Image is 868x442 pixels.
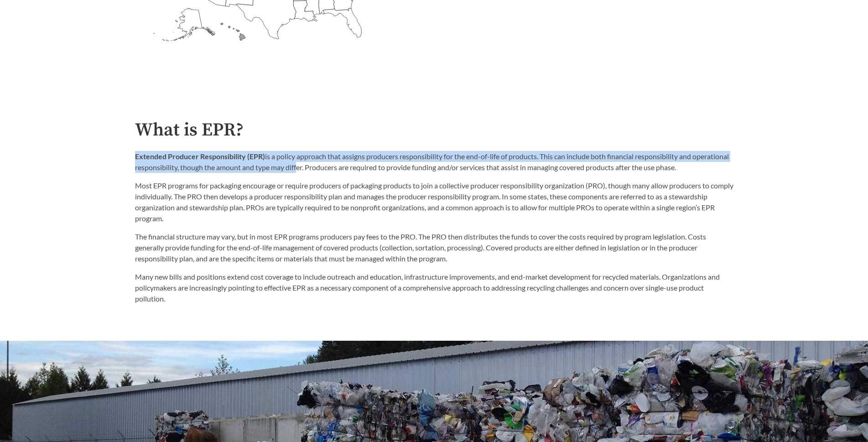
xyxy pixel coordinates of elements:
[135,152,265,161] strong: Extended Producer Responsibility (EPR)
[135,151,733,173] p: is a policy approach that assigns producers responsibility for the end-of-life of products. This ...
[135,180,733,224] p: Most EPR programs for packaging encourage or require producers of packaging products to join a co...
[135,231,733,264] p: The financial structure may vary, but in most EPR programs producers pay fees to the PRO. The PRO...
[135,271,733,304] p: Many new bills and positions extend cost coverage to include outreach and education, infrastructu...
[135,120,733,140] h2: What is EPR?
